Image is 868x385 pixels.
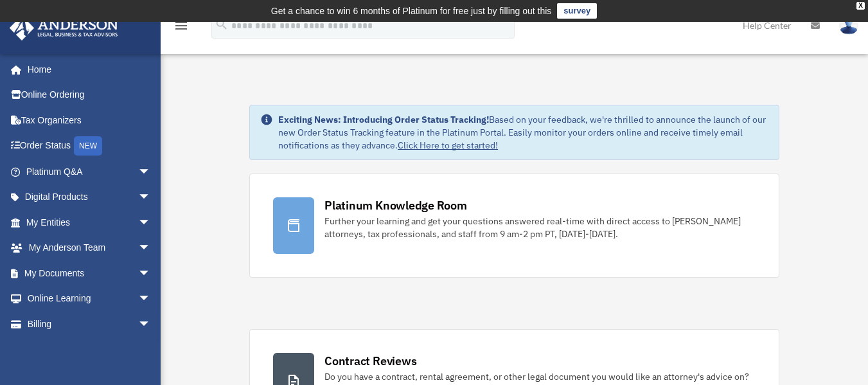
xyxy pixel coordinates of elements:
a: Online Ordering [9,82,170,108]
a: Order StatusNEW [9,133,170,159]
div: close [856,2,865,10]
span: arrow_drop_down [138,235,164,262]
span: arrow_drop_down [138,159,164,185]
div: Platinum Knowledge Room [324,197,467,213]
a: Platinum Q&Aarrow_drop_down [9,159,170,184]
a: menu [173,22,189,33]
a: Click Here to get started! [398,139,498,151]
a: My Entitiesarrow_drop_down [9,210,170,235]
div: Get a chance to win 6 months of Platinum for free just by filling out this [271,3,552,19]
a: My Anderson Teamarrow_drop_down [9,235,170,261]
i: search [215,17,229,31]
span: arrow_drop_down [138,260,164,287]
a: Events Calendar [9,337,170,363]
span: arrow_drop_down [138,286,164,312]
a: Home [9,57,164,82]
img: Anderson Advisors Platinum Portal [6,15,122,40]
a: Tax Organizers [9,107,170,133]
span: arrow_drop_down [138,311,164,337]
a: Digital Productsarrow_drop_down [9,184,170,210]
span: arrow_drop_down [138,210,164,236]
a: survey [557,3,597,19]
a: Online Learningarrow_drop_down [9,286,170,312]
div: Based on your feedback, we're thrilled to announce the launch of our new Order Status Tracking fe... [278,113,768,152]
a: Platinum Knowledge Room Further your learning and get your questions answered real-time with dire... [249,174,779,278]
a: My Documentsarrow_drop_down [9,260,170,286]
img: User Pic [839,16,858,35]
span: arrow_drop_down [138,184,164,211]
div: Further your learning and get your questions answered real-time with direct access to [PERSON_NAM... [324,215,756,240]
i: menu [173,18,189,33]
div: Contract Reviews [324,353,416,369]
strong: Exciting News: Introducing Order Status Tracking! [278,114,489,125]
a: Billingarrow_drop_down [9,311,170,337]
div: NEW [74,136,102,156]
